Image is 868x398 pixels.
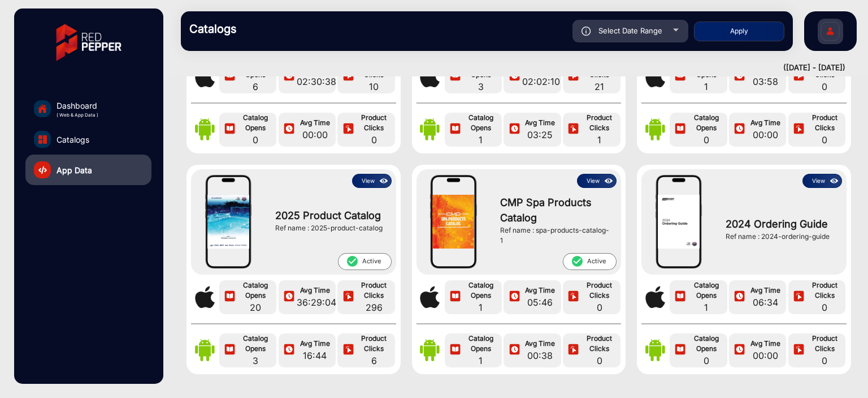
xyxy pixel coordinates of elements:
span: Avg Time [297,339,333,349]
img: icon [449,290,462,303]
img: icon [792,344,805,357]
span: 2024 Ordering Guide [726,216,836,232]
img: icon [792,70,805,83]
span: Catalog Opens [688,113,724,133]
div: Ref name : spa-products-catalog-1 [500,225,611,246]
img: mobile-frame.png [655,174,702,270]
span: 05:46 [522,296,558,309]
span: 0 [356,133,392,147]
img: icon [602,175,615,187]
span: 00:00 [297,128,333,142]
span: Avg Time [747,285,783,296]
img: 2024 Ordering Guide [658,195,700,249]
img: icon [508,123,521,136]
img: icon [674,290,687,303]
img: icon [223,123,236,136]
div: Ref name : 2024-ordering-guide [726,232,836,242]
img: icon [567,290,580,303]
span: 3 [237,354,274,367]
span: Avg Time [747,339,783,349]
img: icon [674,344,687,357]
button: Viewicon [352,174,392,188]
img: icon [674,123,687,136]
span: 0 [806,354,843,367]
button: Apply [694,22,784,41]
img: Sign%20Up.svg [818,13,842,53]
img: icon [223,344,236,357]
button: Viewicon [577,174,617,188]
span: 36:29:04 [297,296,333,309]
span: Dashboard [57,100,98,112]
img: icon [733,344,746,357]
span: 1 [688,301,724,314]
img: icon [508,344,521,357]
mat-icon: check_circle [571,255,583,268]
span: 03:25 [522,128,558,142]
span: Active [338,253,392,270]
span: 00:00 [747,349,783,362]
span: Product Clicks [581,280,618,301]
img: icon [733,123,746,136]
span: 0 [806,301,843,314]
img: icon [223,290,236,303]
img: icon [581,27,591,36]
span: 0 [806,80,843,93]
img: icon [342,290,355,303]
span: Product Clicks [356,280,392,301]
span: Catalog Opens [237,333,274,354]
span: Product Clicks [356,113,392,133]
span: 3 [463,80,499,93]
img: icon [342,70,355,83]
a: App Data [25,155,151,185]
span: App Data [57,164,92,176]
span: Catalog Opens [237,280,274,301]
img: mobile-frame.png [429,174,477,270]
img: icon [342,123,355,136]
span: 1 [463,301,499,314]
img: icon [733,70,746,83]
img: icon [792,290,805,303]
span: 02:30:38 [297,75,333,88]
img: icon [449,123,462,136]
span: Catalogs [57,134,89,145]
img: icon [733,290,746,303]
span: 20 [237,301,274,314]
span: ( Web & App Data ) [57,112,98,118]
span: Avg Time [297,118,333,128]
img: icon [342,344,355,357]
span: 0 [237,133,274,147]
h3: Catalogs [189,22,348,36]
span: Select Date Range [598,26,662,35]
span: 0 [581,301,618,314]
span: Catalog Opens [463,333,499,354]
span: 02:02:10 [522,75,558,88]
img: icon [567,344,580,357]
span: Product Clicks [806,113,843,133]
span: 10 [356,80,392,93]
div: ([DATE] - [DATE]) [170,62,845,74]
span: Avg Time [522,118,558,128]
mat-icon: check_circle [346,255,358,268]
button: Viewicon [802,174,842,188]
img: mobile-frame.png [205,174,252,270]
img: icon [508,290,521,303]
img: icon [674,70,687,83]
a: Catalogs [25,124,151,155]
span: Product Clicks [581,113,618,133]
span: 21 [581,80,618,93]
span: 00:00 [747,128,783,142]
img: icon [449,344,462,357]
span: 6 [356,354,392,367]
img: icon [449,70,462,83]
img: icon [567,70,580,83]
span: 2025 Product Catalog [275,208,386,223]
span: 1 [688,80,724,93]
span: CMP Spa Products Catalog [500,195,611,225]
span: Avg Time [522,285,558,296]
div: Ref name : 2025-product-catalog [275,223,386,233]
img: catalog [38,166,47,174]
span: Active [563,253,617,270]
img: icon [792,123,805,136]
span: 16:44 [297,349,333,362]
img: icon [223,70,236,83]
